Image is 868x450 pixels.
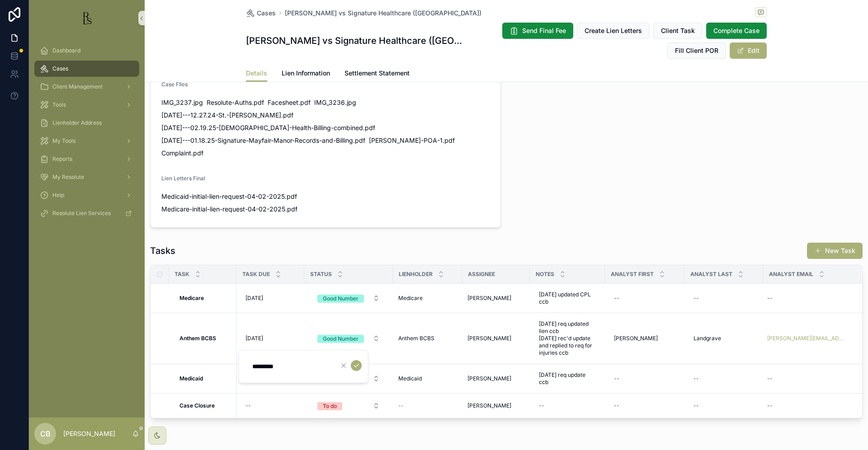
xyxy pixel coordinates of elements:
[764,371,850,386] a: --
[467,375,511,382] span: [PERSON_NAME]
[539,320,596,356] span: [DATE] req updated lien ccb [DATE] rec'd update and replied to req for injuries ccb
[207,98,252,107] span: Resolute-Auths
[539,371,596,386] span: [DATE] req update ccb
[769,271,813,278] span: Analyst Email
[467,335,511,342] span: [PERSON_NAME]
[285,205,297,214] span: .pdf
[246,34,469,47] h1: [PERSON_NAME] vs Signature Healthcare ([GEOGRAPHIC_DATA])
[535,287,599,309] a: [DATE] updated CPL ccb
[467,402,524,409] a: [PERSON_NAME]
[764,398,850,413] a: --
[52,101,66,108] span: Tools
[767,402,773,409] div: --
[399,271,433,278] span: Lienholder
[610,371,679,386] a: --
[398,375,422,382] span: Medicaid
[179,335,216,342] strong: Anthem BCBS
[653,23,703,39] button: Client Task
[536,271,554,278] span: Notes
[585,26,642,35] span: Create Lien Letters
[614,295,619,302] div: --
[706,23,767,39] button: Complete Case
[535,368,599,389] a: [DATE] req update ccb
[34,97,139,113] a: Tools
[245,295,263,302] span: [DATE]
[310,398,387,414] button: Select Button
[398,335,457,342] a: Anthem BCBS
[310,290,387,306] button: Select Button
[80,11,94,25] img: App logo
[34,205,139,221] a: Resolute Lien Services
[693,375,699,382] div: --
[398,295,423,302] span: Medicare
[363,123,375,132] span: .pdf
[281,111,293,120] span: .pdf
[539,402,544,409] div: --
[344,69,410,78] span: Settlement Statement
[398,375,457,382] a: Medicaid
[34,151,139,167] a: Reports
[179,375,203,382] strong: Medicaid
[398,402,404,409] span: --
[730,42,767,59] button: Edit
[40,428,51,439] span: CB
[713,26,759,35] span: Complete Case
[693,335,721,342] span: Landgrave
[667,42,726,59] button: Fill Client POR
[610,291,679,305] a: --
[63,429,115,438] p: [PERSON_NAME]
[310,330,387,347] button: Select Button
[179,335,231,342] a: Anthem BCBS
[242,271,270,278] span: Task Due
[807,243,863,259] a: New Task
[690,291,758,305] a: --
[161,205,285,214] span: Medicare-initial-lien-request-04-02-2025
[52,137,75,145] span: My Tools
[310,330,387,347] a: Select Button
[34,79,139,95] a: Client Management
[34,133,139,149] a: My Tools
[467,402,511,409] span: [PERSON_NAME]
[242,331,299,346] a: [DATE]
[34,61,139,77] a: Cases
[246,65,267,82] a: Details
[246,69,267,78] span: Details
[242,398,299,413] a: --
[245,402,251,409] div: --
[577,23,650,39] button: Create Lien Letters
[298,98,311,107] span: .pdf
[52,155,72,163] span: Reports
[179,295,204,301] strong: Medicare
[764,331,850,346] a: [PERSON_NAME][EMAIL_ADDRESS][PERSON_NAME][DOMAIN_NAME]
[310,271,332,278] span: Status
[690,331,758,346] a: Landgrave
[690,398,758,413] a: --
[161,81,188,88] span: Case FIles
[661,26,695,35] span: Client Task
[614,375,619,382] div: --
[242,291,299,305] a: [DATE]
[693,402,699,409] div: --
[690,271,732,278] span: Analyst Last
[179,402,231,409] a: Case Closure
[467,295,524,302] a: [PERSON_NAME]
[535,317,599,360] a: [DATE] req updated lien ccb [DATE] rec'd update and replied to req for injuries ccb
[52,210,111,217] span: Resolute Lien Services
[535,398,599,413] a: --
[675,46,718,55] span: Fill Client POR
[161,149,191,158] span: Complaint
[246,9,276,18] a: Cases
[161,192,285,201] span: Medicaid-initial-lien-request-04-02-2025
[150,244,175,257] h1: Tasks
[252,98,264,107] span: .pdf
[345,98,356,107] span: .jpg
[161,111,281,120] span: [DATE]---12.27.24-St.-[PERSON_NAME]
[52,119,102,127] span: Lienholder Address
[245,335,263,342] span: [DATE]
[369,136,443,145] span: [PERSON_NAME]-POA-1
[161,98,192,107] span: IMG_3237
[34,169,139,185] a: My Resolute
[282,69,330,78] span: Lien Information
[310,290,387,307] a: Select Button
[52,83,103,90] span: Client Management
